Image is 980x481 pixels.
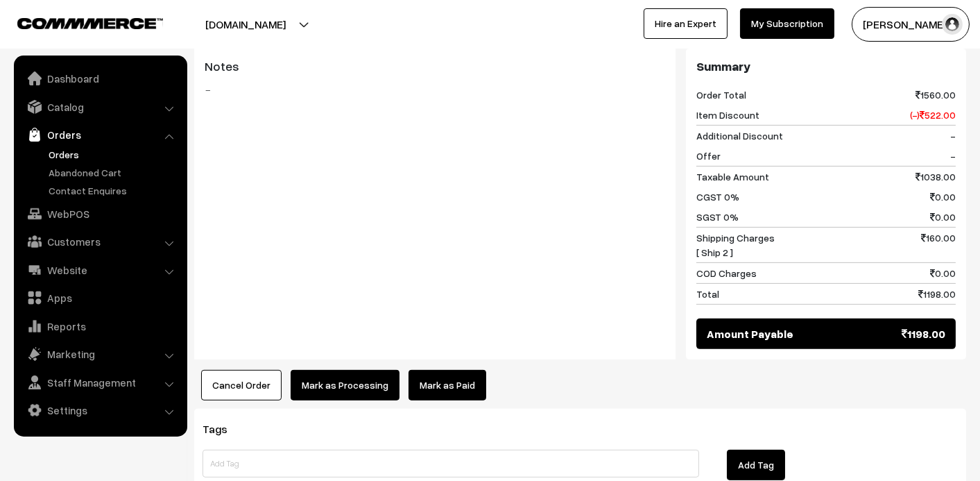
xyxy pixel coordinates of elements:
span: - [950,128,956,143]
a: Orders [45,147,182,162]
a: WebPOS [17,201,182,226]
span: CGST 0% [696,189,739,204]
span: SGST 0% [696,210,739,224]
a: Dashboard [17,66,182,91]
span: Tags [203,422,244,436]
a: Apps [17,285,182,310]
a: Catalog [17,94,182,119]
a: Reports [17,314,182,339]
span: 1198.00 [918,287,956,301]
button: Add Tag [727,450,785,480]
span: COD Charges [696,266,757,280]
h3: Summary [696,59,956,74]
button: Cancel Order [201,370,282,400]
a: Hire an Expert [644,8,728,39]
button: [PERSON_NAME]… [852,7,970,42]
button: [DOMAIN_NAME] [157,7,334,42]
span: (-) 522.00 [910,108,956,122]
a: Orders [17,122,182,147]
span: Total [696,287,719,301]
span: 0.00 [930,189,956,204]
img: COMMMERCE [17,18,163,28]
a: Staff Management [17,370,182,395]
button: Mark as Processing [291,370,399,400]
img: user [942,14,963,35]
span: Item Discount [696,108,759,122]
a: COMMMERCE [17,14,139,31]
a: Customers [17,229,182,254]
a: Abandoned Cart [45,165,182,180]
span: 0.00 [930,210,956,224]
a: Mark as Paid [409,370,486,400]
a: Settings [17,398,182,423]
h3: Notes [205,59,665,74]
a: Website [17,258,182,282]
input: Add Tag [203,450,699,478]
span: 1038.00 [915,169,956,184]
span: 160.00 [921,230,956,260]
blockquote: - [205,81,665,98]
a: My Subscription [740,8,834,39]
span: Taxable Amount [696,169,769,184]
a: Contact Enquires [45,183,182,198]
span: Additional Discount [696,128,783,143]
a: Marketing [17,341,182,366]
span: - [950,149,956,163]
span: 1560.00 [915,87,956,102]
span: Shipping Charges [ Ship 2 ] [696,230,775,260]
span: Order Total [696,87,746,102]
span: Amount Payable [707,326,793,342]
span: 1198.00 [902,326,945,342]
span: 0.00 [930,266,956,280]
span: Offer [696,149,721,163]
